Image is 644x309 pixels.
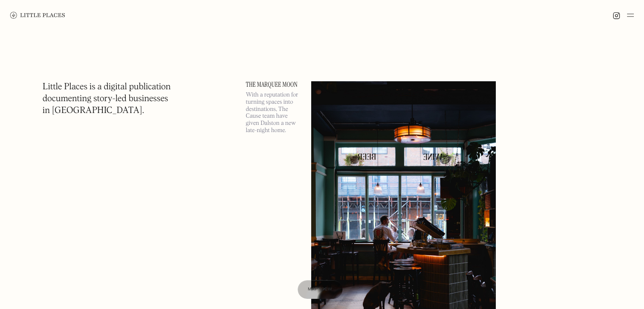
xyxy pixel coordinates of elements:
[298,280,343,299] a: Map view
[246,81,301,88] a: The Marquee Moon
[246,91,301,134] p: With a reputation for turning spaces into destinations, The Cause team have given Dalston a new l...
[308,287,332,292] span: Map view
[43,81,171,117] h1: Little Places is a digital publication documenting story-led businesses in [GEOGRAPHIC_DATA].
